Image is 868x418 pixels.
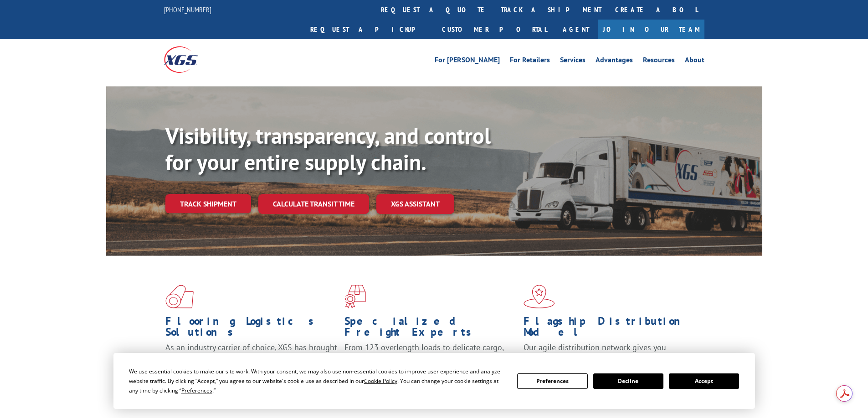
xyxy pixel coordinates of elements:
div: Cookie Consent Prompt [113,353,755,409]
button: Decline [593,373,663,389]
span: Our agile distribution network gives you nationwide inventory management on demand. [524,342,691,363]
div: We use essential cookies to make our site work. With your consent, we may also use non-essential ... [129,367,506,395]
button: Preferences [517,373,587,389]
a: Join Our Team [598,20,704,39]
a: Customer Portal [435,20,554,39]
a: Agent [554,20,598,39]
a: For Retailers [510,56,550,66]
span: Preferences [181,387,212,394]
a: Calculate transit time [258,194,369,214]
button: Accept [669,373,739,389]
b: Visibility, transparency, and control for your entire supply chain. [165,121,491,176]
p: From 123 overlength loads to delicate cargo, our experienced staff knows the best way to move you... [344,342,517,383]
h1: Flooring Logistics Solutions [165,316,338,342]
img: xgs-icon-focused-on-flooring-red [344,285,366,308]
img: xgs-icon-flagship-distribution-model-red [524,285,555,308]
img: xgs-icon-total-supply-chain-intelligence-red [165,285,194,308]
a: About [685,56,704,66]
span: Cookie Policy [364,377,397,385]
a: Advantages [596,56,633,66]
a: [PHONE_NUMBER] [164,5,211,14]
a: XGS ASSISTANT [376,194,454,214]
a: Request a pickup [303,20,435,39]
h1: Specialized Freight Experts [344,316,517,342]
span: As an industry carrier of choice, XGS has brought innovation and dedication to flooring logistics... [165,342,337,374]
a: Track shipment [165,194,251,213]
a: Services [560,56,586,66]
a: For [PERSON_NAME] [435,56,500,66]
h1: Flagship Distribution Model [524,316,696,342]
a: Resources [643,56,675,66]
